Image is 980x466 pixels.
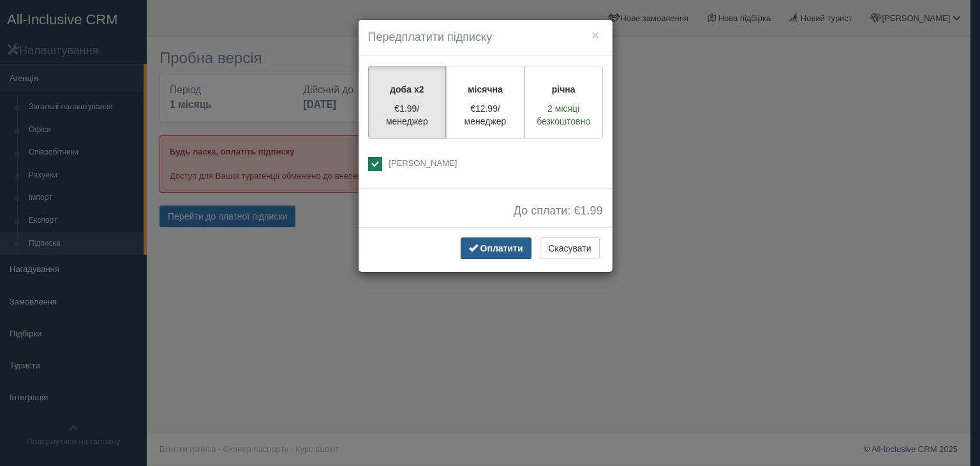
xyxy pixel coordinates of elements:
button: Скасувати [540,237,599,259]
p: €12.99/менеджер [454,102,516,128]
button: × [591,28,599,41]
p: доба x2 [376,83,438,96]
p: річна [533,83,595,96]
button: Оплатити [461,237,531,259]
p: місячна [454,83,516,96]
p: 2 місяці безкоштовно [533,102,595,128]
span: 1.99 [580,204,602,217]
span: До сплати: € [514,205,603,218]
span: Оплатити [480,243,523,253]
h4: Передплатити підписку [368,29,603,46]
p: €1.99/менеджер [376,102,438,128]
span: [PERSON_NAME] [389,158,457,168]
